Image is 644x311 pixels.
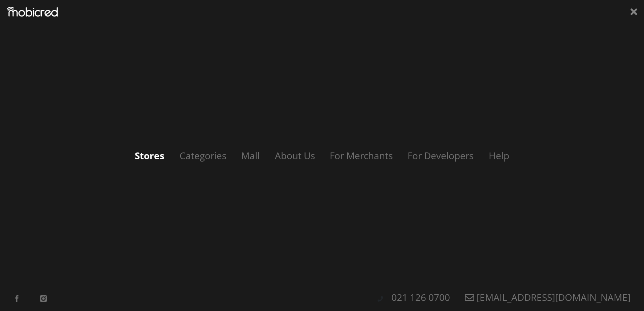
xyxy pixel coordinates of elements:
[458,291,637,304] a: [EMAIL_ADDRESS][DOMAIN_NAME]
[128,149,171,162] a: Stores
[385,291,457,304] a: 021 126 0700
[268,149,322,162] a: About Us
[401,149,480,162] a: For Developers
[7,7,58,17] img: Mobicred
[173,149,233,162] a: Categories
[234,149,266,162] a: Mall
[323,149,399,162] a: For Merchants
[482,149,516,162] a: Help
